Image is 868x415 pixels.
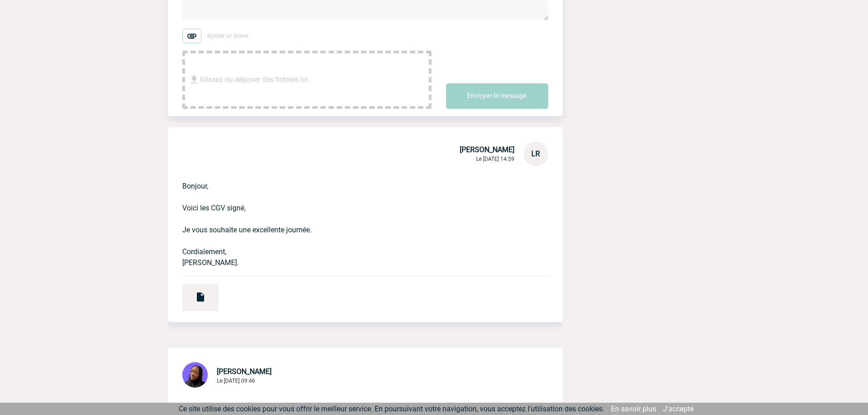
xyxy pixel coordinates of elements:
span: [PERSON_NAME] [460,145,514,154]
button: Envoyer le message [446,83,548,109]
span: [PERSON_NAME] [217,367,272,376]
a: J'accepte [663,405,693,413]
a: En savoir plus [611,405,656,413]
span: Ce site utilise des cookies pour vous offrir le meilleur service. En poursuivant votre navigation... [179,405,604,413]
img: 131349-0.png [182,362,208,388]
span: Le [DATE] 14:59 [476,156,514,162]
span: Le [DATE] 09:46 [217,378,255,384]
p: Bonjour, Voici les CGV signé, Je vous souhaite une excellente journée. Cordialement, [PERSON_NAME]. [182,166,523,268]
span: LR [531,149,540,158]
span: Glissez ou déposer des fichiers ici [200,57,308,102]
img: file_download.svg [189,74,200,85]
span: Ajouter un fichier [207,33,249,39]
a: Conditions générales de vente.pdf [168,289,219,297]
